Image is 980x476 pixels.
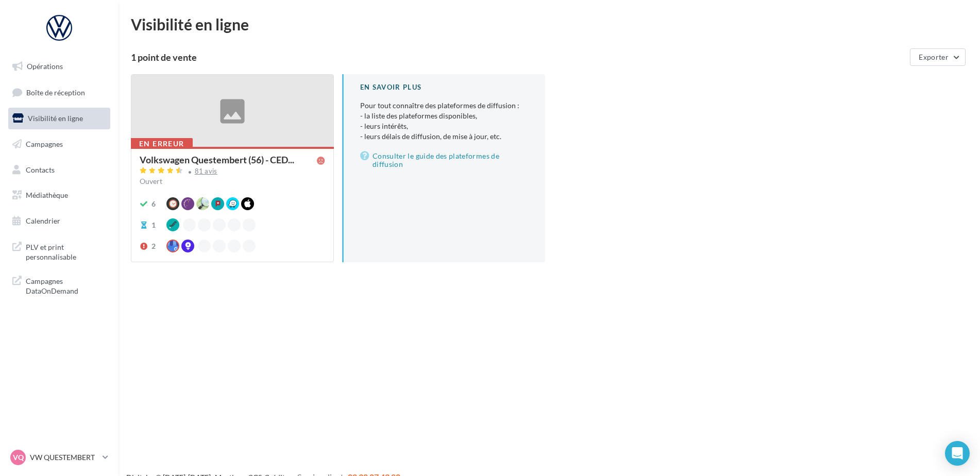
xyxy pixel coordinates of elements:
[6,159,112,181] a: Contacts
[360,131,529,142] li: - leurs délais de diffusion, de mise à jour, etc.
[945,441,970,466] div: Open Intercom Messenger
[151,241,156,251] div: 2
[360,111,529,121] li: - la liste des plateformes disponibles,
[13,452,24,463] span: VQ
[26,216,60,225] span: Calendrier
[360,121,529,131] li: - leurs intérêts,
[131,138,193,149] div: En erreur
[131,16,968,32] div: Visibilité en ligne
[360,82,529,92] div: En savoir plus
[6,108,112,129] a: Visibilité en ligne
[26,165,55,174] span: Contacts
[26,140,63,148] span: Campagnes
[26,191,68,199] span: Médiathèque
[26,274,106,296] span: Campagnes DataOnDemand
[919,53,949,61] span: Exporter
[6,184,112,206] a: Médiathèque
[910,48,966,66] button: Exporter
[360,100,529,142] p: Pour tout connaître des plateformes de diffusion :
[6,210,112,232] a: Calendrier
[27,62,63,71] span: Opérations
[151,199,156,209] div: 6
[6,56,112,77] a: Opérations
[151,220,156,230] div: 1
[8,448,110,467] a: VQ VW QUESTEMBERT
[26,88,85,96] span: Boîte de réception
[6,236,112,266] a: PLV et print personnalisable
[6,133,112,155] a: Campagnes
[360,150,529,171] a: Consulter le guide des plateformes de diffusion
[140,177,162,185] span: Ouvert
[140,166,325,178] a: 81 avis
[6,270,112,300] a: Campagnes DataOnDemand
[140,155,294,164] span: Volkswagen Questembert (56) - CED...
[30,452,98,463] p: VW QUESTEMBERT
[6,81,112,104] a: Boîte de réception
[195,168,217,175] div: 81 avis
[26,240,106,262] span: PLV et print personnalisable
[131,53,906,62] div: 1 point de vente
[28,114,83,123] span: Visibilité en ligne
